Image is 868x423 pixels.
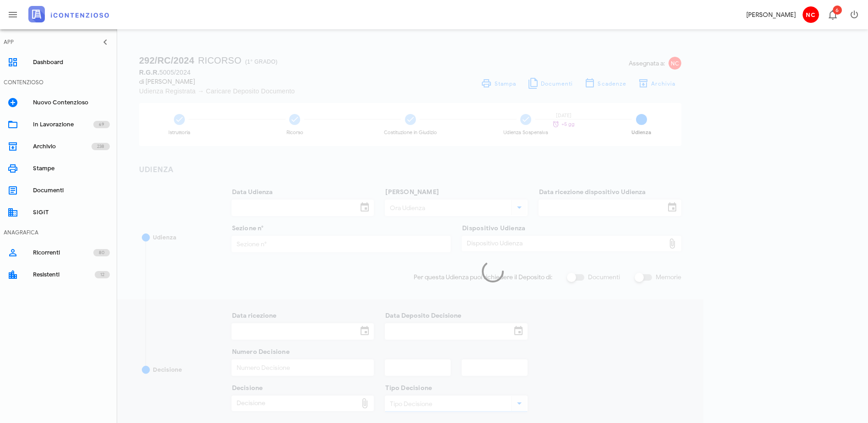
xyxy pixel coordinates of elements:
[100,270,104,279] span: 12
[4,78,43,87] div: CONTENZIOSO
[821,4,843,26] button: Distintivo
[33,165,110,172] div: Stampe
[4,228,38,237] div: ANAGRAFICA
[97,142,104,151] span: 238
[33,187,110,194] div: Documenti
[33,143,92,150] div: Archivio
[99,120,104,129] span: 69
[33,209,110,216] div: SIGIT
[33,99,110,106] div: Nuovo Contenzioso
[799,4,821,26] button: NC
[803,6,819,23] span: NC
[28,6,109,22] img: logo-text-2x.png
[33,59,110,66] div: Dashboard
[746,10,796,20] div: [PERSON_NAME]
[99,248,104,257] span: 80
[33,271,95,278] div: Resistenti
[33,249,93,256] div: Ricorrenti
[833,5,842,15] span: Distintivo
[33,121,93,128] div: In Lavorazione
